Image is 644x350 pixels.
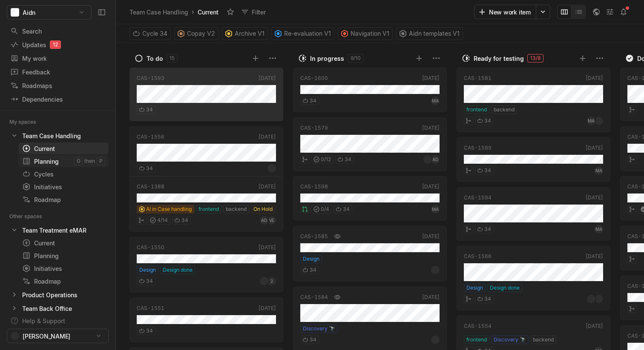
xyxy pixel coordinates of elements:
button: Change to mode list_view [572,5,586,19]
span: backend [226,205,247,213]
a: Feedback [7,65,109,78]
span: 34 [343,205,350,213]
div: Feedback [10,68,105,77]
div: Current [196,6,220,18]
div: [DATE] [422,183,440,191]
span: 34 [484,225,491,233]
a: CAS-1556[DATE]34 [129,126,283,180]
span: Navigation V1 [351,28,389,40]
span: Design [466,284,483,292]
span: MA [432,97,438,105]
a: Initiatives [19,181,109,193]
div: then [83,157,97,165]
span: AD [432,155,438,164]
div: CAS-1598[DATE]0/434MA [293,174,447,223]
div: Updates [10,40,105,49]
div: CAS-1550[DATE]DesignDesign done342 [129,234,283,295]
button: Aidn [7,5,92,20]
a: CAS-1600[DATE]34MA [293,68,447,112]
span: 34 [484,117,491,125]
kbd: g [74,157,83,165]
div: [DATE] [422,124,440,132]
span: MA [432,205,438,213]
div: [DATE] [259,244,276,251]
div: 15 [167,54,178,63]
div: Roadmap [22,195,105,204]
div: CAS-1598 [300,183,328,191]
kbd: p [97,157,105,165]
a: CAS-1550[DATE]DesignDesign done342 [129,237,283,293]
div: Other spaces [9,212,52,221]
div: grid [457,65,614,350]
div: [DATE] [422,74,440,82]
div: CAS-1554 [464,322,492,330]
span: MA [595,166,602,175]
span: 34 [310,97,316,105]
span: 4 / 14 [157,216,168,224]
div: 9 /10 [348,54,364,63]
a: Current [19,237,109,249]
div: 12 [50,40,61,49]
div: CAS-1579 [300,124,328,132]
span: 34 [345,156,351,163]
div: In progress [310,54,344,63]
div: 13 /8 [527,54,543,63]
a: Team Treatment eMAR [7,224,109,236]
div: Team Back Office [22,304,72,313]
div: CAS-1550 [137,244,164,251]
button: [PERSON_NAME] [7,329,109,343]
div: CAS-1584 [300,293,328,301]
div: [DATE] [586,74,603,82]
span: MA [588,117,594,125]
span: On Hold [253,205,273,213]
div: CAS-1551[DATE]34 [129,295,283,345]
span: frontend [466,106,487,114]
div: grid [129,65,287,350]
a: Updates12 [7,38,109,51]
div: CAS-1599[DATE]34MA [457,135,610,185]
span: 2 [270,277,273,285]
div: CAS-1556[DATE]34 [129,124,283,182]
div: Planning [22,251,105,260]
span: backend [494,106,515,114]
div: Roadmap [22,277,105,286]
div: Planning [22,157,74,166]
span: Design [139,266,156,274]
div: CAS-1566 [464,253,492,260]
span: 34 [146,165,153,172]
a: Search [7,25,109,37]
div: Product Operations [7,289,109,301]
a: CAS-1594[DATE]34MA [457,187,610,241]
div: Current [22,144,105,153]
a: CAS-1593[DATE]34 [129,68,283,121]
span: Copay V2 [187,28,215,40]
span: AD [261,216,267,225]
a: Roadmap [19,275,109,287]
button: New work item [474,5,536,19]
a: Roadmaps [7,79,109,92]
span: 34 [310,336,316,344]
div: Cycles [22,170,93,179]
div: CAS-1579[DATE]0/1234AD [293,115,447,174]
div: Current [22,239,105,248]
span: frontend [466,336,487,344]
span: [PERSON_NAME] [23,332,70,341]
div: Search [10,27,105,36]
div: Team Case Handling [129,8,188,17]
a: Dependencies [7,93,109,105]
div: CAS-1600[DATE]34MA [293,65,447,115]
span: MA [595,225,602,233]
div: Team Treatment eMAR [22,226,86,235]
span: 34 [310,266,316,274]
div: CAS-1594 [464,194,492,202]
a: CAS-1566[DATE]DesignDesign done34 [457,246,610,310]
a: Team Back Office [7,302,109,314]
span: Cycle 34 [142,28,167,40]
a: CAS-1598[DATE]0/434MA [293,176,447,221]
a: Planning [19,250,109,262]
div: [DATE] [422,233,440,240]
div: Help & Support [22,316,65,325]
div: CAS-1593 [137,74,164,82]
